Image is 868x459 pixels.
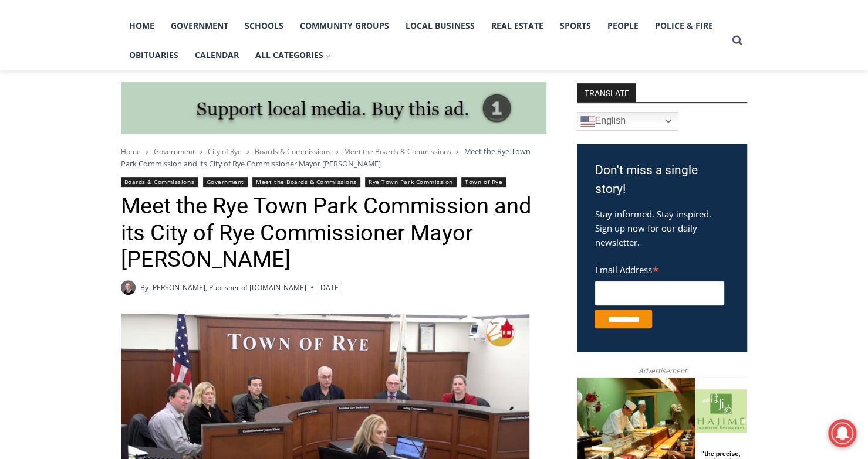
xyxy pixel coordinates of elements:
[121,145,546,169] nav: Breadcrumbs
[255,147,331,157] a: Boards & Commissions
[349,14,567,41] div: [DOMAIN_NAME] would like to send you push notifications. You can unsubscribe at any time.
[445,61,505,90] button: Cancel
[595,161,729,198] h3: Don't miss a single story!
[349,4,424,53] a: Book [PERSON_NAME]'s Good Humor for Your Event
[77,21,290,32] div: Serving [GEOGRAPHIC_DATA] Since [DATE]
[140,282,148,293] span: By
[595,207,729,249] p: Stay informed. Stay inspired. Sign up now for our daily newsletter.
[344,147,451,157] a: Meet the Boards & Commissions
[580,114,595,128] img: en
[121,177,198,187] a: Boards & Commissions
[365,177,457,187] a: Rye Town Park Commission
[456,148,460,156] span: >
[1,118,118,146] a: Open Tues. - Sun. [PHONE_NUMBER]
[296,1,555,114] div: "[PERSON_NAME] and I covered the [DATE] Parade, which was a really eye opening experience as I ha...
[461,177,506,187] a: Town of Rye
[121,280,136,295] a: Author image
[595,258,724,279] label: Email Address
[302,14,349,61] img: notification icon
[203,177,248,187] a: Government
[208,147,242,157] a: City of Rye
[282,114,569,146] a: Intern @ [DOMAIN_NAME]
[307,117,544,143] span: Intern @ [DOMAIN_NAME]
[318,282,341,293] time: [DATE]
[120,73,167,140] div: "the precise, almost orchestrated movements of cutting and assembling sushi and [PERSON_NAME] mak...
[284,1,354,53] img: s_800_809a2aa2-bb6e-4add-8b5e-749ad0704c34.jpeg
[577,112,678,131] a: English
[357,12,408,45] h4: Book [PERSON_NAME]'s Good Humor for Your Event
[252,177,360,187] a: Meet the Boards & Commissions
[200,148,203,156] span: >
[4,121,115,165] span: Open Tues. - Sun. [PHONE_NUMBER]
[246,148,250,156] span: >
[121,146,531,168] span: Meet the Rye Town Park Commission and its City of Rye Commissioner Mayor [PERSON_NAME]
[146,148,149,156] span: >
[150,283,306,293] a: [PERSON_NAME], Publisher of [DOMAIN_NAME]
[121,82,546,135] img: support local media, buy this ad
[154,147,195,157] a: Government
[512,61,567,90] button: Allow
[121,147,141,157] a: Home
[121,193,546,273] h1: Meet the Rye Town Park Commission and its City of Rye Commissioner Mayor [PERSON_NAME]
[336,148,339,156] span: >
[626,365,698,376] span: Advertisement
